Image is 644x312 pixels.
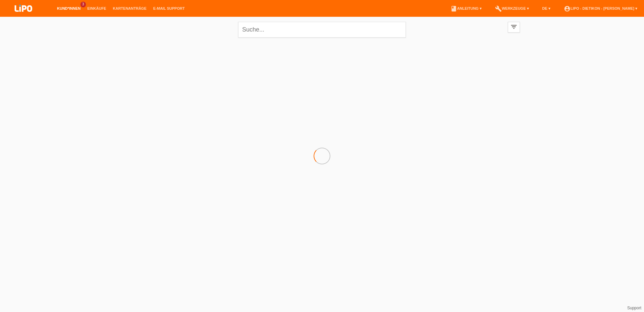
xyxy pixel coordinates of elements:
[238,22,406,38] input: Suche...
[510,23,518,31] i: filter_list
[564,5,571,12] i: account_circle
[80,2,86,7] span: 3
[495,5,502,12] i: build
[110,6,150,10] a: Kartenanträge
[627,306,641,310] a: Support
[560,6,641,10] a: account_circleLIPO - Dietikon - [PERSON_NAME] ▾
[150,6,188,10] a: E-Mail Support
[447,6,485,10] a: bookAnleitung ▾
[450,5,457,12] i: book
[7,14,40,19] a: LIPO pay
[84,6,109,10] a: Einkäufe
[54,6,84,10] a: Kund*innen
[492,6,532,10] a: buildWerkzeuge ▾
[539,6,554,10] a: DE ▾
